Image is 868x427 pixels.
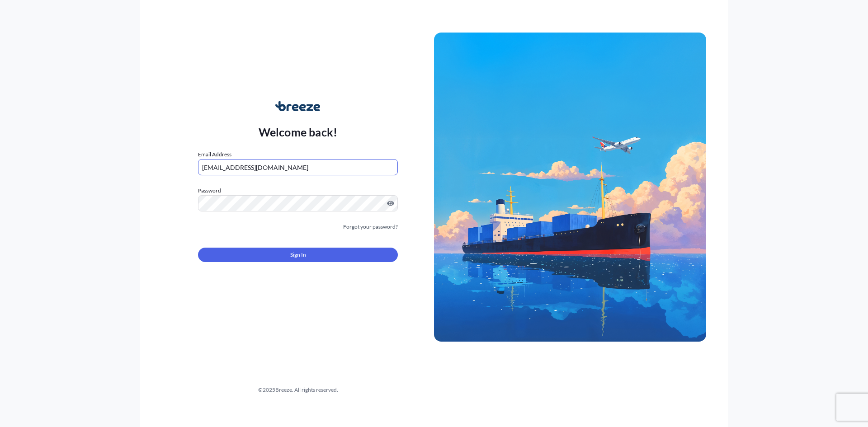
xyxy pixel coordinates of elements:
label: Email Address [198,150,231,159]
button: Sign In [198,248,398,262]
p: Welcome back! [259,125,338,139]
img: Ship illustration [434,33,706,342]
a: Forgot your password? [343,222,398,231]
div: © 2025 Breeze. All rights reserved. [162,385,434,394]
button: Show password [387,200,394,207]
label: Password [198,186,398,195]
input: example@gmail.com [198,159,398,175]
span: Sign In [290,250,306,259]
